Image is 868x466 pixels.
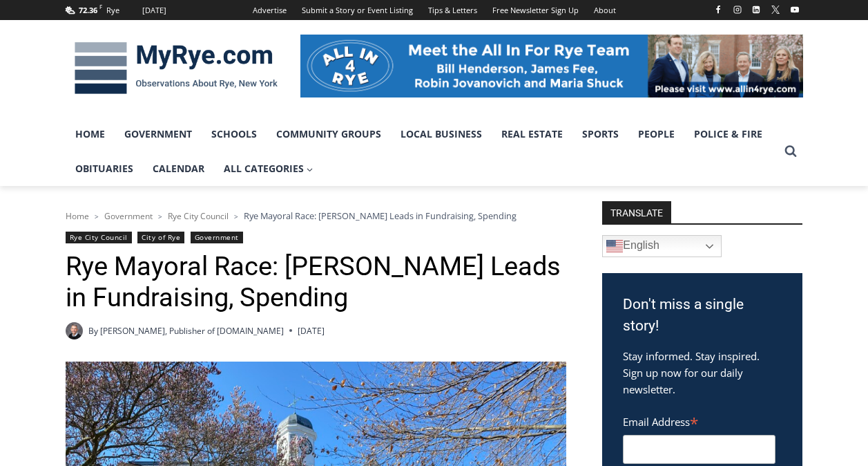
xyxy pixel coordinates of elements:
[628,117,684,151] a: People
[66,117,115,151] a: Home
[95,212,99,221] span: >
[778,139,803,164] button: View Search Form
[572,117,628,151] a: Sports
[168,210,229,222] a: Rye City Council
[106,4,119,17] div: Rye
[191,232,243,243] a: Government
[66,32,287,104] img: MyRye.com
[492,117,572,151] a: Real Estate
[137,232,184,243] a: City of Rye
[158,212,162,221] span: >
[391,117,492,151] a: Local Business
[602,235,722,257] a: English
[623,408,775,433] label: Email Address
[66,322,83,339] a: Author image
[684,117,772,151] a: Police & Fire
[66,210,89,222] a: Home
[202,117,267,151] a: Schools
[224,161,314,176] span: All Categories
[214,151,323,186] a: All Categories
[66,117,778,187] nav: Primary Navigation
[300,35,803,97] img: All in for Rye
[234,212,238,221] span: >
[66,209,566,223] nav: Breadcrumbs
[142,4,166,17] div: [DATE]
[66,232,132,243] a: Rye City Council
[79,5,97,15] span: 72.36
[623,348,782,398] p: Stay informed. Stay inspired. Sign up now for our daily newsletter.
[710,1,726,18] a: Facebook
[787,1,803,18] a: YouTube
[104,210,153,222] a: Government
[298,324,325,337] time: [DATE]
[143,151,214,186] a: Calendar
[99,3,102,10] span: F
[729,1,746,18] a: Instagram
[244,209,517,222] span: Rye Mayoral Race: [PERSON_NAME] Leads in Fundraising, Spending
[115,117,202,151] a: Government
[748,1,764,18] a: Linkedin
[767,1,784,18] a: X
[623,294,782,337] h3: Don't miss a single story!
[66,151,143,186] a: Obituaries
[602,201,671,223] strong: TRANSLATE
[267,117,391,151] a: Community Groups
[66,251,566,314] h1: Rye Mayoral Race: [PERSON_NAME] Leads in Fundraising, Spending
[100,325,284,337] a: [PERSON_NAME], Publisher of [DOMAIN_NAME]
[88,324,98,337] span: By
[606,238,623,254] img: en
